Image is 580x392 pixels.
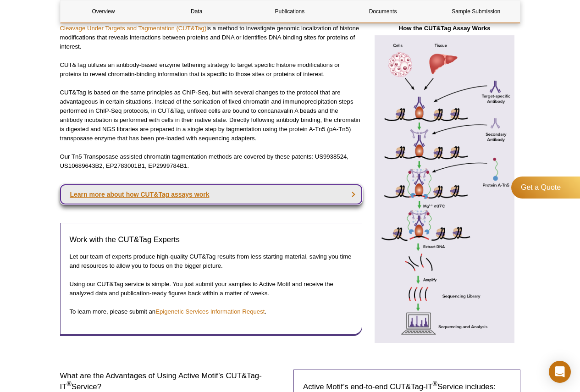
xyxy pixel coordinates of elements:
a: Cleavage Under Targets and Tagmentation (CUT&Tag) [60,25,207,32]
sup: ® [433,380,437,387]
p: Using our CUT&Tag service is simple. You just submit your samples to Active Motif and receive the... [70,280,353,298]
a: Data [154,0,240,22]
strong: How the CUT&Tag Assay Works [399,25,491,32]
h3: Work with the CUT&Tag Experts​ [70,234,353,245]
sup: ® [66,381,71,388]
a: Epigenetic Services Information Request [155,308,265,315]
a: Learn more about how CUT&Tag assays work [60,184,362,204]
p: CUT&Tag is based on the same principles as ChIP-Seq, but with several changes to the protocol tha... [60,88,362,143]
a: Get a Quote [511,177,580,199]
a: Documents [340,0,426,22]
a: Publications [247,0,333,22]
p: CUT&Tag utilizes an antibody-based enzyme tethering strategy to target specific histone modificat... [60,61,362,79]
img: How the CUT&Tag Assay Works [369,35,520,342]
a: Overview [61,0,147,22]
div: Open Intercom Messenger [549,361,571,383]
a: Sample Submission [433,0,519,22]
p: Let our team of experts produce high-quality CUT&Tag results from less starting material, saving ... [70,252,353,271]
p: Our Tn5 Transposase assisted chromatin tagmentation methods are covered by these patents: US99385... [60,152,362,171]
p: is a method to investigate genomic localization of histone modifications that reveals interaction... [60,24,362,51]
p: To learn more, please submit an . [70,307,353,316]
